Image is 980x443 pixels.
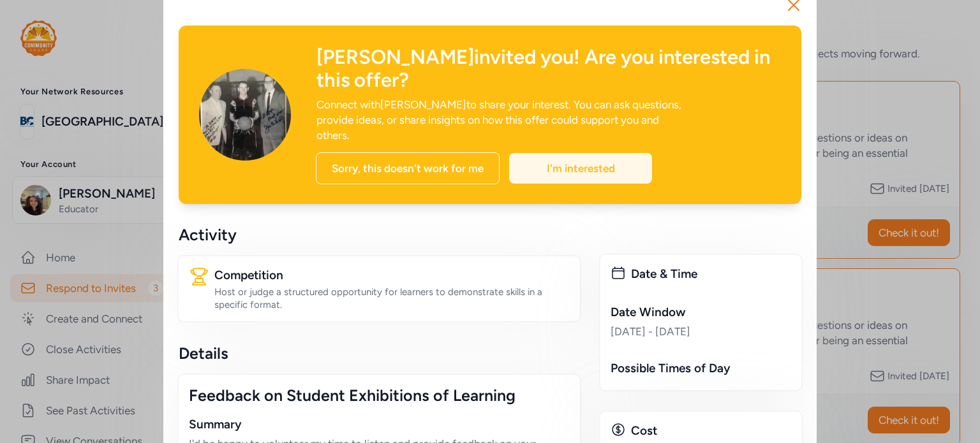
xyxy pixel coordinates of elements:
[509,153,652,184] div: I'm interested
[316,46,781,92] div: [PERSON_NAME] invited you! Are you interested in this offer?
[199,69,291,161] img: Avatar
[179,343,580,363] div: Details
[631,265,791,283] div: Date & Time
[316,152,500,184] div: Sorry, this doesn't work for me
[214,286,570,311] div: Host or judge a structured opportunity for learners to demonstrate skills in a specific format.
[611,303,791,321] div: Date Window
[611,359,791,377] div: Possible Times of Day
[214,266,570,284] div: Competition
[189,385,570,405] div: Feedback on Student Exhibitions of Learning
[189,416,570,433] div: Summary
[611,324,791,339] div: [DATE] - [DATE]
[316,97,684,143] div: Connect with [PERSON_NAME] to share your interest. You can ask questions, provide ideas, or share...
[179,224,580,245] div: Activity
[631,422,791,440] div: Cost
